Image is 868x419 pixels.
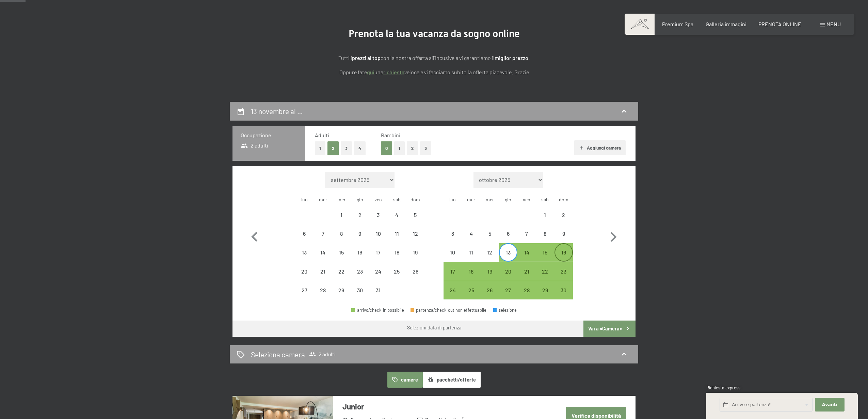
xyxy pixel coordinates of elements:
div: 9 [351,231,368,248]
div: partenza/check-out non effettuabile [314,224,332,243]
div: Wed Nov 26 2025 [480,281,499,299]
abbr: domenica [559,197,568,202]
div: partenza/check-out non effettuabile [517,224,536,243]
div: Sun Nov 02 2025 [554,206,573,224]
div: partenza/check-out possibile [536,243,554,262]
div: partenza/check-out non effettuabile [444,224,462,243]
div: partenza/check-out possibile [536,281,554,299]
div: partenza/check-out non effettuabile [351,206,369,224]
div: partenza/check-out non effettuabile [332,206,351,224]
abbr: giovedì [505,197,511,202]
div: 21 [518,269,535,286]
button: 2 [407,141,418,155]
a: quì [367,69,374,75]
div: partenza/check-out non effettuabile [480,224,499,243]
div: Mon Oct 20 2025 [295,262,314,280]
button: pacchetti/offerte [423,372,481,387]
div: Tue Nov 25 2025 [462,281,480,299]
div: Sun Nov 16 2025 [554,243,573,262]
div: Sun Oct 19 2025 [406,243,424,262]
div: 25 [463,288,480,305]
span: Adulti [315,132,329,138]
div: 4 [463,231,480,248]
div: 28 [314,288,331,305]
div: partenza/check-out non effettuabile [314,281,332,299]
div: Tue Oct 14 2025 [314,243,332,262]
div: Wed Oct 22 2025 [332,262,351,280]
div: partenza/check-out possibile [462,262,480,280]
div: Sat Oct 25 2025 [388,262,406,280]
abbr: sabato [393,197,401,202]
div: Fri Oct 03 2025 [369,206,387,224]
div: Sat Nov 15 2025 [536,243,554,262]
div: 16 [555,250,572,267]
div: partenza/check-out non effettuabile [444,243,462,262]
div: 18 [463,269,480,286]
div: 5 [481,231,498,248]
div: 16 [351,250,368,267]
abbr: lunedì [301,197,308,202]
div: partenza/check-out possibile [480,262,499,280]
div: partenza/check-out non effettuabile [406,206,424,224]
div: Fri Nov 14 2025 [517,243,536,262]
button: Vai a «Camera» [583,321,636,337]
div: 7 [314,231,331,248]
div: Wed Oct 29 2025 [332,281,351,299]
div: Thu Nov 20 2025 [499,262,517,280]
div: Thu Oct 02 2025 [351,206,369,224]
div: partenza/check-out non effettuabile [388,206,406,224]
abbr: martedì [319,197,327,202]
abbr: lunedì [449,197,456,202]
div: partenza/check-out non effettuabile [406,224,424,243]
div: Fri Nov 28 2025 [517,281,536,299]
div: Fri Oct 17 2025 [369,243,387,262]
div: Fri Oct 31 2025 [369,281,387,299]
button: Mese successivo [604,172,623,300]
div: Fri Oct 24 2025 [369,262,387,280]
div: Sun Oct 05 2025 [406,206,424,224]
div: partenza/check-out non effettuabile [406,243,424,262]
abbr: mercoledì [337,197,345,202]
div: partenza/check-out non effettuabile [499,224,517,243]
div: partenza/check-out non effettuabile [332,262,351,280]
div: 15 [333,250,350,267]
div: Sun Nov 23 2025 [554,262,573,280]
button: 0 [381,141,392,155]
abbr: giovedì [357,197,363,202]
span: Avanti [822,402,837,408]
div: partenza/check-out possibile [499,262,517,280]
div: 30 [351,288,368,305]
div: 12 [481,250,498,267]
abbr: martedì [467,197,475,202]
div: Sat Oct 18 2025 [388,243,406,262]
div: Tue Nov 11 2025 [462,243,480,262]
div: 6 [296,231,313,248]
div: 7 [518,231,535,248]
div: 4 [388,212,405,229]
div: Selezioni data di partenza [407,324,461,331]
div: Mon Nov 10 2025 [444,243,462,262]
span: Richiesta express [706,385,740,390]
span: PRENOTA ONLINE [758,21,801,27]
div: Sat Oct 04 2025 [388,206,406,224]
strong: prezzi al top [352,55,381,61]
div: 15 [536,250,553,267]
div: 17 [444,269,461,286]
div: Mon Nov 17 2025 [444,262,462,280]
div: partenza/check-out possibile [480,281,499,299]
div: Fri Oct 10 2025 [369,224,387,243]
div: 1 [333,212,350,229]
div: arrivo/check-in possibile [351,308,404,312]
div: partenza/check-out possibile [517,281,536,299]
div: 5 [407,212,424,229]
p: Tutti i con la nostra offerta all'incusive e vi garantiamo il ! [264,53,604,62]
div: Tue Oct 21 2025 [314,262,332,280]
div: 29 [536,288,553,305]
div: Sun Oct 12 2025 [406,224,424,243]
div: 12 [407,231,424,248]
button: camere [387,372,423,387]
div: Sun Oct 26 2025 [406,262,424,280]
div: partenza/check-out possibile [554,262,573,280]
div: Mon Oct 06 2025 [295,224,314,243]
div: 9 [555,231,572,248]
